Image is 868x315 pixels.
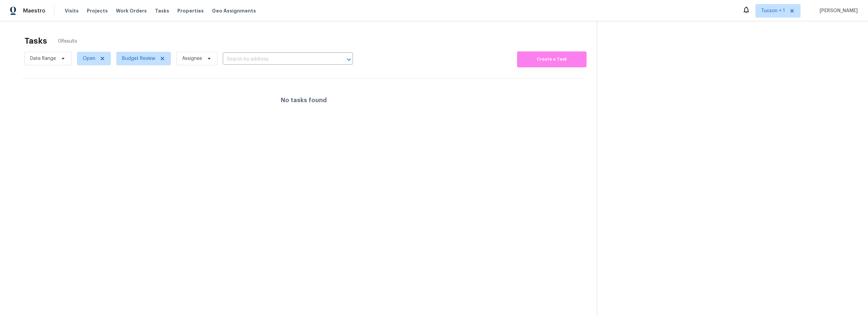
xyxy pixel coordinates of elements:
span: Date Range [30,55,56,62]
span: Assignee [182,55,202,62]
h4: No tasks found [281,97,327,104]
span: Visits [65,7,79,14]
span: Properties [177,7,204,14]
button: Create a Task [517,51,587,67]
span: Tucson + 1 [761,7,785,14]
span: Create a Task [520,55,583,63]
input: Search by address [223,54,334,65]
span: Projects [87,7,108,14]
span: Budget Review [122,55,155,62]
span: Tasks [155,8,169,13]
span: Work Orders [116,7,147,14]
h2: Tasks [24,38,47,44]
span: 0 Results [58,38,77,45]
span: [PERSON_NAME] [817,7,858,14]
span: Maestro [23,7,45,14]
button: Open [344,55,354,64]
span: Open [83,55,95,62]
span: Geo Assignments [212,7,256,14]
